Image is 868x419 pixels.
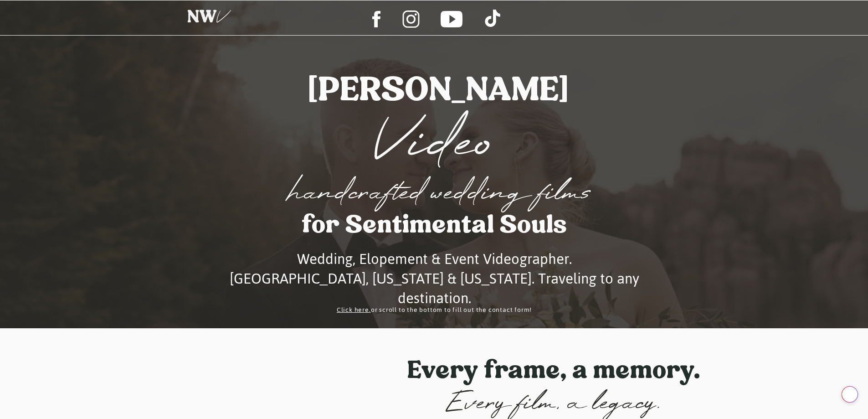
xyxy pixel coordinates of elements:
[337,304,369,316] a: Click here
[285,212,584,239] h1: for Sentimental Souls
[244,73,632,105] h1: [PERSON_NAME]
[212,180,668,212] h2: handcrafted wedding films
[395,358,713,389] h2: Every frame, a memory.
[192,249,677,291] h3: Wedding, Elopement & Event Videographer. [GEOGRAPHIC_DATA], [US_STATE] & [US_STATE]. Traveling to...
[352,113,516,176] h1: Video
[369,304,371,316] a: ,
[299,304,570,318] p: or scroll to the bottom to fill out the contact form!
